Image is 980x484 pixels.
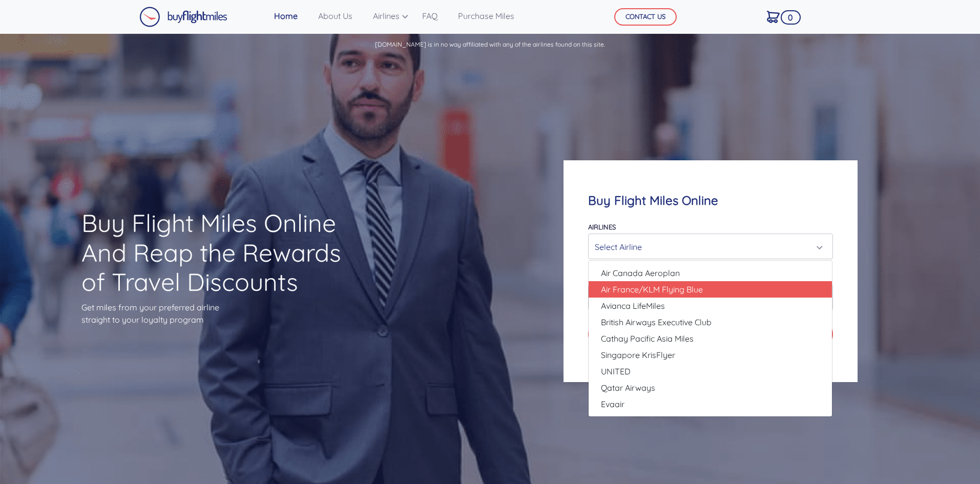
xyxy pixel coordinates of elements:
[588,223,616,231] label: Airlines
[614,8,677,26] button: CONTACT US
[601,283,703,296] span: Air France/KLM Flying Blue
[601,349,675,361] span: Singapore KrisFlyer
[270,6,302,26] a: Home
[139,7,227,27] img: Buy Flight Miles Logo
[595,237,820,257] div: Select Airline
[588,234,832,259] button: Select Airline
[601,332,694,345] span: Cathay Pacific Asia Miles
[418,6,442,26] a: FAQ
[763,6,784,27] a: 0
[588,193,832,208] h4: Buy Flight Miles Online
[81,301,359,326] p: Get miles from your preferred airline straight to your loyalty program
[601,316,712,328] span: British Airways Executive Club
[81,208,359,297] h1: Buy Flight Miles Online And Reap the Rewards of Travel Discounts
[781,10,801,25] span: 0
[369,6,406,26] a: Airlines
[601,267,680,279] span: Air Canada Aeroplan
[601,398,624,410] span: Evaair
[454,6,518,26] a: Purchase Miles
[601,365,631,377] span: UNITED
[139,4,227,30] a: Buy Flight Miles Logo
[601,300,665,312] span: Avianca LifeMiles
[314,6,357,26] a: About Us
[601,382,655,394] span: Qatar Airways
[767,11,780,23] img: Cart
